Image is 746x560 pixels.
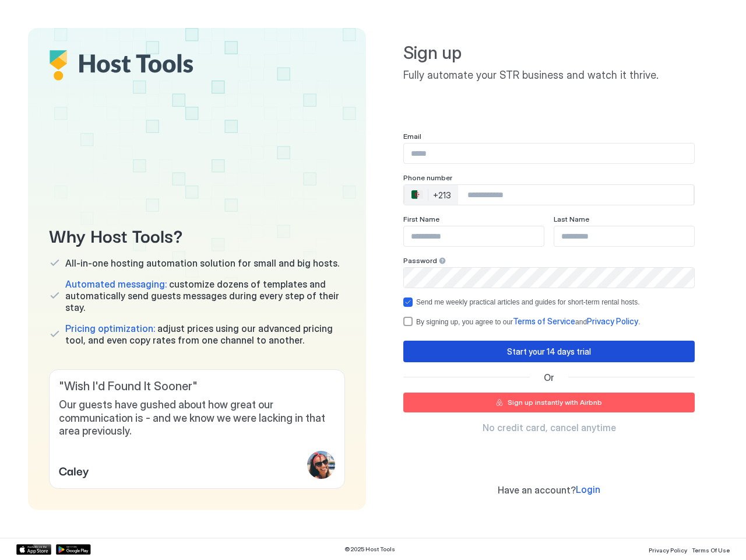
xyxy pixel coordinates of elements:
span: No credit card, cancel anytime [483,422,616,433]
span: Our guests have gushed about how great our communication is - and we know we were lacking in that... [59,398,335,438]
iframe: Intercom live chat [12,520,40,548]
input: Input Field [554,226,694,246]
span: Password [403,256,437,265]
span: Or [544,372,554,383]
input: Input Field [404,143,694,163]
span: Privacy Policy [587,316,638,326]
input: Input Field [404,226,544,246]
span: Automated messaging: [65,278,167,290]
div: By signing up, you agree to our and . [416,316,640,327]
div: termsPrivacy [403,316,695,327]
div: Sign up instantly with Airbnb [508,397,602,408]
span: Privacy Policy [649,547,687,554]
span: Why Host Tools? [49,222,345,248]
a: Privacy Policy [649,543,687,555]
div: Start your 14 days trial [507,345,591,358]
div: profile [307,451,335,479]
div: Send me weekly practical articles and guides for short-term rental hosts. [416,298,640,306]
div: +213 [433,190,451,201]
span: Pricing optimization: [65,323,155,334]
span: © 2025 Host Tools [344,545,395,553]
span: Fully automate your STR business and watch it thrive. [403,69,695,82]
a: Google Play Store [56,544,91,555]
span: " Wish I'd Found It Sooner " [59,379,335,394]
span: Have an account? [498,484,576,496]
span: adjust prices using our advanced pricing tool, and even copy rates from one channel to another. [65,323,345,346]
input: Phone Number input [458,184,694,205]
a: Login [576,484,600,496]
span: Login [576,484,600,495]
span: Last Name [554,215,589,223]
a: Terms Of Use [692,543,730,555]
span: Terms Of Use [692,547,730,554]
div: 🇩🇿 [411,188,423,202]
span: Phone number [403,173,452,182]
a: App Store [16,544,51,555]
span: First Name [403,215,439,223]
span: Email [403,132,421,141]
span: Sign up [403,42,695,64]
span: customize dozens of templates and automatically send guests messages during every step of their s... [65,278,345,313]
div: optOut [403,297,695,307]
span: Caley [59,461,89,479]
div: Countries button [404,185,458,205]
span: Terms of Service [513,316,575,326]
button: Sign up instantly with Airbnb [403,393,695,412]
button: Start your 14 days trial [403,341,695,362]
input: Input Field [404,268,694,288]
a: Privacy Policy [587,317,638,326]
span: All-in-one hosting automation solution for small and big hosts. [65,257,339,269]
a: Terms of Service [513,317,575,326]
